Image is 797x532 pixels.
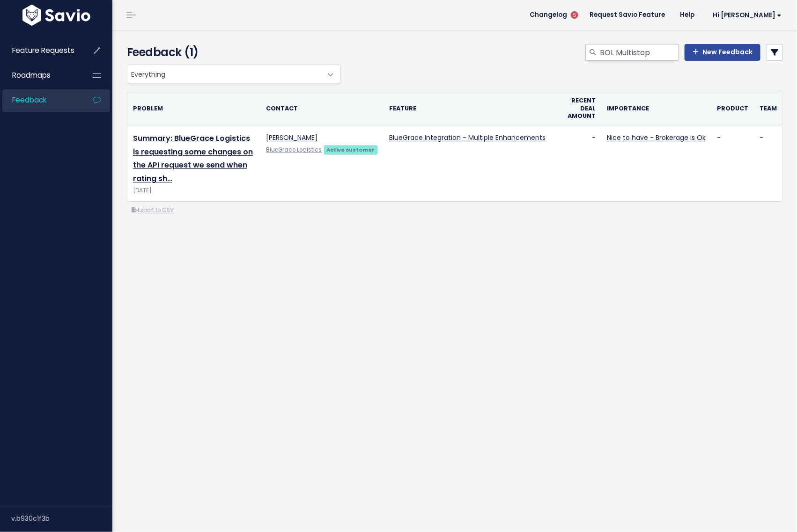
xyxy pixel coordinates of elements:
[702,8,790,22] a: Hi [PERSON_NAME]
[133,186,255,196] div: [DATE]
[582,8,672,22] a: Request Savio Feature
[754,91,782,126] th: Team
[12,70,51,80] span: Roadmaps
[12,95,46,105] span: Feedback
[713,12,782,19] span: Hi [PERSON_NAME]
[11,506,112,531] div: v.b930c1f3b
[132,206,174,214] a: Export to CSV
[324,145,378,154] a: Active customer
[607,133,706,142] a: Nice to have - Brokerage is Ok
[127,65,341,83] span: Everything
[571,11,578,19] span: 5
[127,65,322,83] span: Everything
[384,91,551,126] th: Feature
[20,5,93,26] img: logo-white.9d6f32f41409.svg
[127,44,336,61] h4: Feedback (1)
[327,146,375,153] strong: Active customer
[599,44,679,61] input: Search feedback...
[266,146,322,153] a: BlueGrace Logistics
[551,91,601,126] th: Recent deal amount
[2,65,78,86] a: Roadmaps
[2,89,78,111] a: Feedback
[127,91,260,126] th: Problem
[672,8,702,22] a: Help
[530,12,567,18] span: Changelog
[601,91,711,126] th: Importance
[754,126,782,201] td: -
[260,91,384,126] th: Contact
[2,40,78,61] a: Feature Requests
[133,133,253,184] a: Summary: BlueGrace Logistics is requesting some changes on the API request we send when rating sh…
[266,133,317,142] a: [PERSON_NAME]
[711,91,754,126] th: Product
[711,126,754,201] td: -
[551,126,601,201] td: -
[12,45,74,55] span: Feature Requests
[685,44,760,61] a: New Feedback
[389,133,546,142] a: BlueGrace Integration - Multiple Enhancements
